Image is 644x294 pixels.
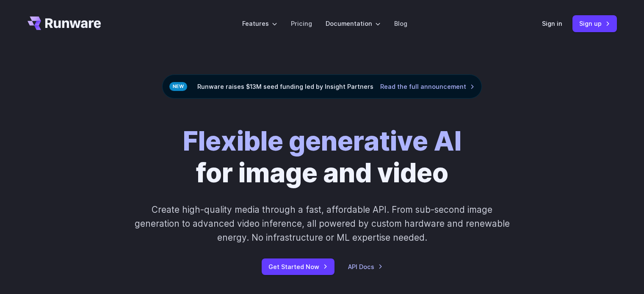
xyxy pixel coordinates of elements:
a: Sign up [572,15,617,32]
div: Runware raises $13M seed funding led by Insight Partners [162,74,482,99]
p: Create high-quality media through a fast, affordable API. From sub-second image generation to adv... [133,203,511,245]
h1: for image and video [183,126,462,189]
a: Go to / [28,16,101,30]
label: Features [242,19,277,28]
a: Pricing [291,19,312,28]
a: Sign in [542,19,562,28]
a: API Docs [348,262,383,272]
a: Get Started Now [262,258,334,275]
label: Documentation [326,19,381,28]
a: Blog [394,19,407,28]
a: Read the full announcement [380,82,475,91]
strong: Flexible generative AI [183,125,462,157]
